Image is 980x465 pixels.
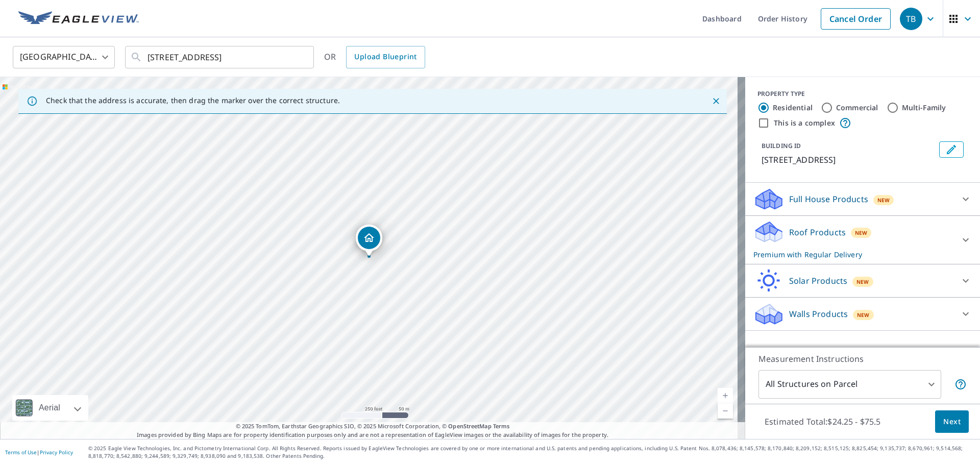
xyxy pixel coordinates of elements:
[46,96,340,105] p: Check that the address is accurate, then drag the marker over the correct structure.
[943,415,961,428] span: Next
[821,8,891,30] a: Cancel Order
[836,103,878,113] label: Commercial
[18,11,139,27] img: EV Logo
[12,395,88,421] div: Aerial
[758,353,967,365] p: Measurement Instructions
[13,43,115,71] div: [GEOGRAPHIC_DATA]
[757,89,968,99] div: PROPERTY TYPE
[855,229,868,237] span: New
[902,103,946,113] label: Multi-Family
[493,422,510,430] a: Terms
[40,449,73,456] a: Privacy Policy
[789,226,846,238] p: Roof Products
[856,278,869,286] span: New
[36,395,63,421] div: Aerial
[448,422,491,430] a: OpenStreetMap
[900,8,922,30] div: TB
[5,449,37,456] a: Terms of Use
[718,388,733,403] a: Current Level 17, Zoom In
[709,94,723,108] button: Close
[753,187,972,211] div: Full House ProductsNew
[789,193,868,205] p: Full House Products
[324,46,425,68] div: OR
[5,449,73,455] p: |
[954,378,967,390] span: Your report will include each building or structure inside the parcel boundary. In some cases, du...
[756,410,889,433] p: Estimated Total: $24.25 - $75.5
[789,275,847,287] p: Solar Products
[857,311,870,319] span: New
[773,103,813,113] label: Residential
[939,141,964,158] button: Edit building 1
[774,118,835,128] label: This is a complex
[753,249,953,260] p: Premium with Regular Delivery
[236,422,510,431] span: © 2025 TomTom, Earthstar Geographics SIO, © 2025 Microsoft Corporation, ©
[762,154,935,166] p: [STREET_ADDRESS]
[758,370,941,399] div: All Structures on Parcel
[148,43,293,71] input: Search by address or latitude-longitude
[346,46,425,68] a: Upload Blueprint
[753,268,972,293] div: Solar ProductsNew
[935,410,969,433] button: Next
[753,302,972,326] div: Walls ProductsNew
[877,196,890,204] span: New
[762,141,801,150] p: BUILDING ID
[789,308,848,320] p: Walls Products
[88,445,975,460] p: © 2025 Eagle View Technologies, Inc. and Pictometry International Corp. All Rights Reserved. Repo...
[718,403,733,419] a: Current Level 17, Zoom Out
[753,220,972,260] div: Roof ProductsNewPremium with Regular Delivery
[354,51,416,63] span: Upload Blueprint
[356,225,382,256] div: Dropped pin, building 1, Residential property, 112 Larkwood Ln Cary, NC 27518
